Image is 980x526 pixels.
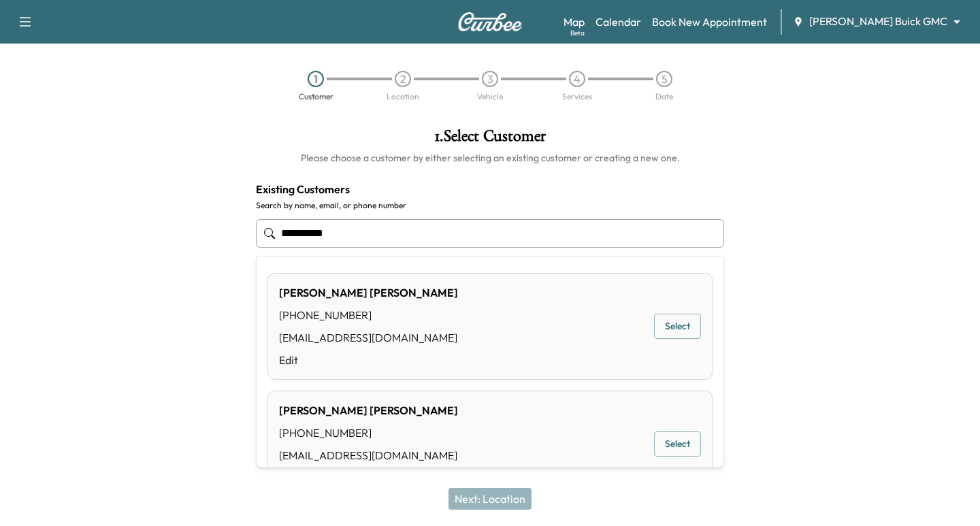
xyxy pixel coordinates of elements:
div: 2 [395,71,411,87]
div: 4 [569,71,585,87]
div: 5 [656,71,672,87]
div: [PHONE_NUMBER] [279,307,458,323]
a: Book New Appointment [652,14,767,30]
h1: 1 . Select Customer [256,128,724,151]
div: [PERSON_NAME] [PERSON_NAME] [279,284,458,301]
div: [PHONE_NUMBER] [279,425,458,441]
img: Curbee Logo [457,12,523,31]
div: 3 [482,71,498,87]
div: [EMAIL_ADDRESS][DOMAIN_NAME] [279,447,458,463]
button: Select [654,314,701,339]
div: Customer [299,93,333,101]
label: Search by name, email, or phone number [256,200,724,211]
div: Date [655,93,673,101]
h6: Please choose a customer by either selecting an existing customer or creating a new one. [256,151,724,165]
a: Edit [279,352,458,368]
a: MapBeta [563,14,585,30]
div: Vehicle [477,93,503,101]
a: Calendar [595,14,641,30]
div: Location [387,93,419,101]
h4: Existing Customers [256,181,724,197]
div: Beta [570,28,585,38]
div: [EMAIL_ADDRESS][DOMAIN_NAME] [279,329,458,346]
div: [PERSON_NAME] [PERSON_NAME] [279,402,458,418]
div: Services [562,93,592,101]
div: 1 [308,71,324,87]
span: [PERSON_NAME] Buick GMC [809,14,947,29]
button: Select [654,431,701,457]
